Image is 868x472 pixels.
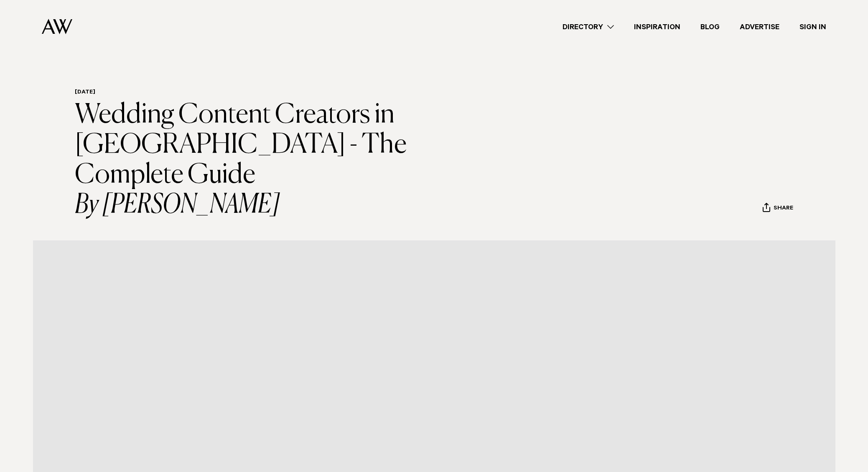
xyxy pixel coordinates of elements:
button: Share [762,202,794,215]
span: Share [774,205,793,213]
img: Auckland Weddings Logo [42,19,72,34]
a: Directory [552,21,624,33]
a: Advertise [730,21,789,33]
i: By [PERSON_NAME] [75,190,461,220]
a: Sign In [789,21,836,33]
a: Inspiration [624,21,690,33]
h1: Wedding Content Creators in [GEOGRAPHIC_DATA] - The Complete Guide [75,100,461,220]
h6: [DATE] [75,89,461,97]
a: Blog [690,21,730,33]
